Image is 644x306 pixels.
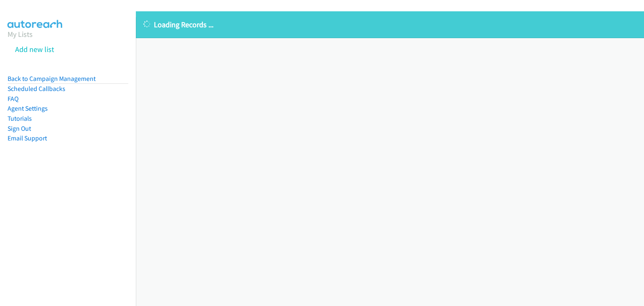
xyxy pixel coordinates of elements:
[15,44,54,54] a: Add new list
[8,124,31,132] a: Sign Out
[8,95,18,103] a: FAQ
[143,19,636,30] p: Loading Records ...
[8,29,33,39] a: My Lists
[8,75,96,83] a: Back to Campaign Management
[8,85,65,93] a: Scheduled Callbacks
[8,104,48,112] a: Agent Settings
[8,134,47,142] a: Email Support
[8,114,32,122] a: Tutorials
